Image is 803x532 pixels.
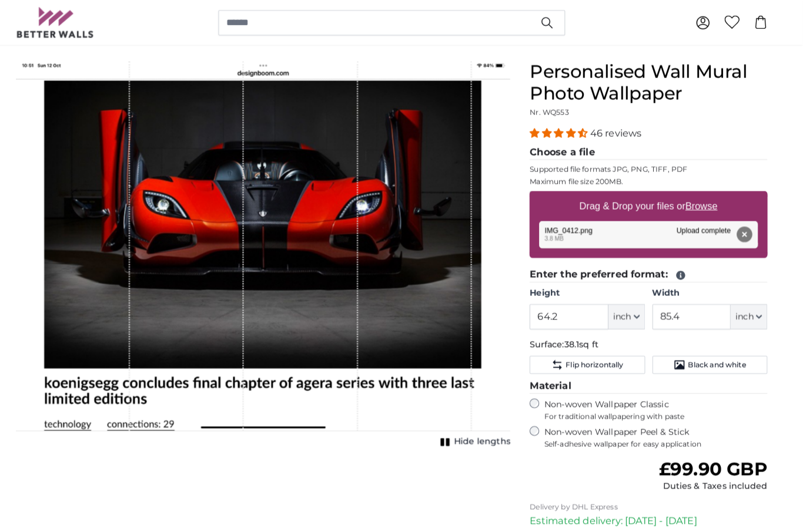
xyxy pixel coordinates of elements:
span: £99.90 GBP [663,447,768,469]
p: Maximum file size 200MB. [536,173,768,182]
div: Duties & Taxes included [663,469,768,481]
u: Browse [688,196,720,206]
span: Black and white [691,352,747,361]
p: Estimated delivery: [DATE] - [DATE] [536,502,768,516]
legend: Choose a file [536,142,768,156]
label: Width [656,281,768,292]
span: inch [737,304,755,315]
p: Supported file formats JPG, PNG, TIFF, PDF [536,161,768,170]
label: Non-woven Wallpaper Classic [550,389,768,412]
div: 1 of 1 [35,60,517,440]
img: Betterwalls [35,7,111,37]
span: 38.1sq ft [570,331,603,342]
span: Nr. WQ553 [536,105,574,114]
button: Black and white [656,348,768,365]
p: Delivery by DHL Express [536,490,768,500]
label: Non-woven Wallpaper Peel & Stick [550,416,768,439]
button: inch [732,297,768,322]
button: Hide lengths [446,423,517,440]
button: Flip horizontally [536,348,648,365]
span: 46 reviews [595,124,645,136]
span: For traditional wallpapering with paste [550,402,768,412]
span: Hide lengths [462,426,517,437]
span: inch [618,304,635,315]
button: inch [613,297,649,322]
h1: Personalised Wall Mural Photo Wallpaper [536,60,768,102]
label: Height [536,281,648,292]
legend: Enter the preferred format: [536,261,768,276]
label: Drag & Drop your files or [580,190,724,213]
p: Surface: [536,331,768,343]
span: Flip horizontally [571,352,628,361]
span: Self-adhesive wallpaper for easy application [550,429,768,439]
legend: Material [536,370,768,385]
span: 4.37 stars [536,124,595,136]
